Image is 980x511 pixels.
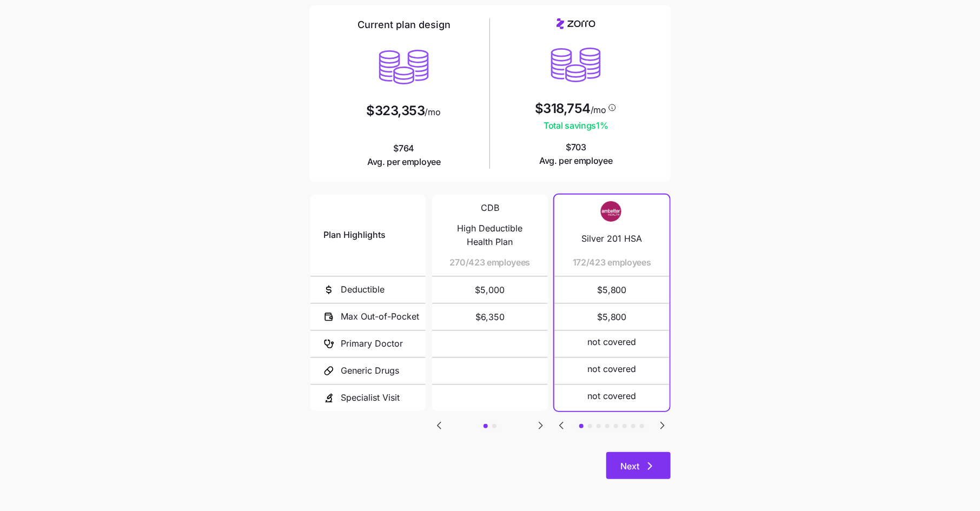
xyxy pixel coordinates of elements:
[590,201,633,222] img: Carrier
[567,277,657,303] span: $5,800
[341,283,385,296] span: Deductible
[539,141,613,168] span: $703
[450,256,531,269] span: 270/423 employees
[655,419,670,433] button: Go to next slide
[539,154,613,168] span: Avg. per employee
[587,389,637,403] span: not covered
[341,337,403,350] span: Primary Doctor
[656,419,669,432] svg: Go to next slide
[445,222,534,249] span: High Deductible Health Plan
[445,277,534,303] span: $5,000
[587,335,637,349] span: not covered
[534,419,548,433] button: Go to next slide
[341,364,399,377] span: Generic Drugs
[534,419,547,432] svg: Go to next slide
[323,228,386,242] span: Plan Highlights
[341,391,400,404] span: Specialist Visit
[433,419,446,432] svg: Go to previous slide
[445,304,534,330] span: $6,350
[367,142,441,169] span: $764
[367,155,441,169] span: Avg. per employee
[357,18,451,31] h2: Current plan design
[535,119,617,132] span: Total savings 1 %
[567,304,657,330] span: $5,800
[425,108,441,116] span: /mo
[554,419,568,433] button: Go to previous slide
[481,201,499,215] span: CDB
[341,310,419,323] span: Max Out-of-Pocket
[606,452,671,479] button: Next
[535,102,591,115] span: $318,754
[366,104,425,117] span: $323,353
[555,419,568,432] svg: Go to previous slide
[573,256,651,269] span: 172/423 employees
[587,362,637,376] span: not covered
[591,105,606,114] span: /mo
[620,460,639,473] span: Next
[581,232,642,245] span: Silver 201 HSA
[432,419,446,433] button: Go to previous slide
